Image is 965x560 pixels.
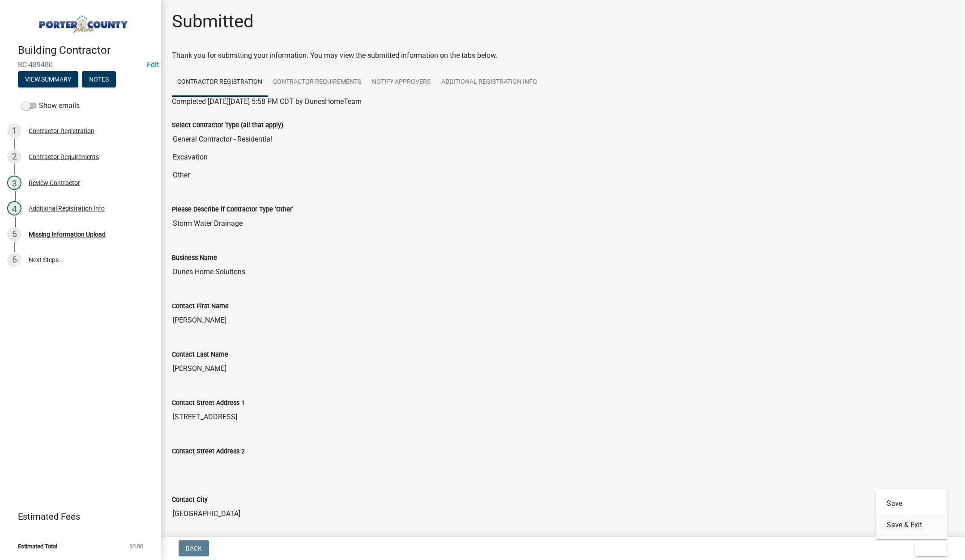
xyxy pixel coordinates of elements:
button: View Summary [18,71,78,87]
span: BC-489480 [18,60,143,69]
a: Estimated Fees [7,508,147,526]
div: Exit [876,489,948,539]
label: Please Describe if Contractor Type 'Other' [172,207,294,213]
a: Contractor Registration [172,68,268,97]
span: Completed [DATE][DATE] 5:58 PM CDT by DunesHomeTeam [172,97,362,106]
button: Save [876,493,948,514]
div: 2 [7,150,21,164]
a: Notify Approvers [367,68,436,97]
div: Review Contractor [29,180,80,186]
div: Missing Information Upload [29,231,106,237]
wm-modal-confirm: Edit Application Number [147,60,159,69]
div: 5 [7,227,21,241]
label: Contact City [172,497,208,503]
h4: Building Contractor [18,44,154,57]
wm-modal-confirm: Summary [18,76,78,83]
div: 6 [7,253,21,267]
button: Notes [82,71,116,87]
label: Select Contractor Type (all that apply) [172,122,283,129]
label: Business Name [172,255,217,261]
span: Estimated Total [18,543,57,549]
button: Exit [915,540,948,556]
button: Back [179,540,209,556]
h1: Submitted [172,11,254,32]
div: Contractor Registration [29,128,94,134]
button: Save & Exit [876,514,948,536]
div: Thank you for submitting your information. You may view the submitted information on the tabs below. [172,50,954,61]
img: Porter County, Indiana [18,9,147,34]
label: Contact Last Name [172,352,228,358]
span: Back [186,545,202,552]
div: Contractor Requirements [29,154,99,160]
label: Contact Street Address 1 [172,400,245,406]
div: Additional Registration Info [29,205,105,211]
a: Contractor Requirements [268,68,367,97]
div: 1 [7,124,21,138]
a: Edit [147,60,159,69]
label: Show emails [21,100,80,111]
wm-modal-confirm: Notes [82,76,116,83]
span: Exit [922,545,935,552]
span: $0.00 [129,543,143,549]
div: 4 [7,201,21,215]
div: 3 [7,176,21,190]
label: Contact Street Address 2 [172,448,245,455]
a: Additional Registration Info [436,68,542,97]
label: Contact First Name [172,303,229,310]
